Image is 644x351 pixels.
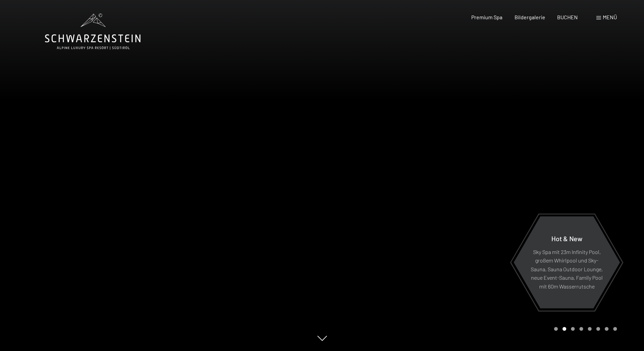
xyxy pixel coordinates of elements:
a: Premium Spa [471,14,502,20]
span: Hot & New [551,234,582,242]
p: Sky Spa mit 23m Infinity Pool, großem Whirlpool und Sky-Sauna, Sauna Outdoor Lounge, neue Event-S... [530,247,603,291]
div: Carousel Page 1 [554,327,558,331]
div: Carousel Page 7 [605,327,609,331]
div: Carousel Pagination [552,327,617,331]
div: Carousel Page 8 [613,327,617,331]
div: Carousel Page 5 [588,327,592,331]
a: BUCHEN [557,14,578,20]
div: Carousel Page 3 [571,327,575,331]
div: Carousel Page 6 [596,327,600,331]
div: Carousel Page 4 [579,327,583,331]
a: Hot & New Sky Spa mit 23m Infinity Pool, großem Whirlpool und Sky-Sauna, Sauna Outdoor Lounge, ne... [513,216,620,309]
div: Carousel Page 2 (Current Slide) [563,327,566,331]
a: Bildergalerie [515,14,545,20]
span: Menü [603,14,617,20]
